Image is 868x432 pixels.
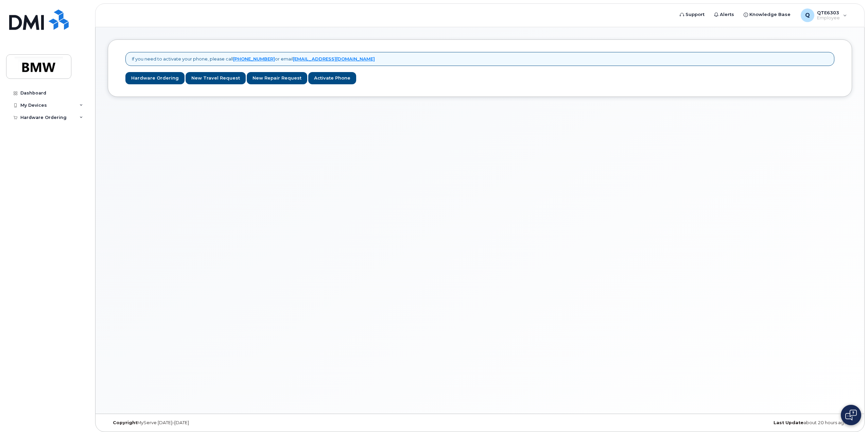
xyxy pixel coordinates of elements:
strong: Copyright [113,420,137,425]
strong: Last Update [774,420,803,425]
img: Open chat [845,410,857,420]
a: [EMAIL_ADDRESS][DOMAIN_NAME] [293,56,375,62]
div: MyServe [DATE]–[DATE] [108,420,356,426]
a: New Repair Request [247,72,307,85]
div: about 20 hours ago [604,420,852,426]
a: New Travel Request [186,72,246,85]
a: [PHONE_NUMBER] [233,56,275,62]
a: Hardware Ordering [125,72,185,85]
p: If you need to activate your phone, please call or email [132,56,375,62]
a: Activate Phone [308,72,356,85]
